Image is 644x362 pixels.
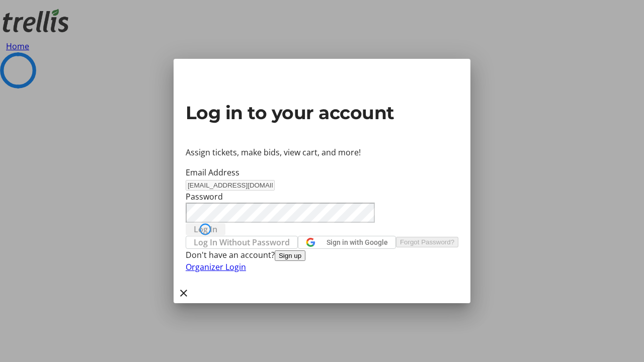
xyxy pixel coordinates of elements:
[186,180,275,191] input: Email Address
[186,261,246,273] a: Organizer Login
[186,146,458,158] p: Assign tickets, make bids, view cart, and more!
[174,283,194,303] button: Close
[396,237,458,247] button: Forgot Password?
[275,250,305,261] button: Sign up
[186,249,458,261] div: Don't have an account?
[186,167,239,178] label: Email Address
[186,191,223,202] label: Password
[186,99,458,126] h2: Log in to your account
